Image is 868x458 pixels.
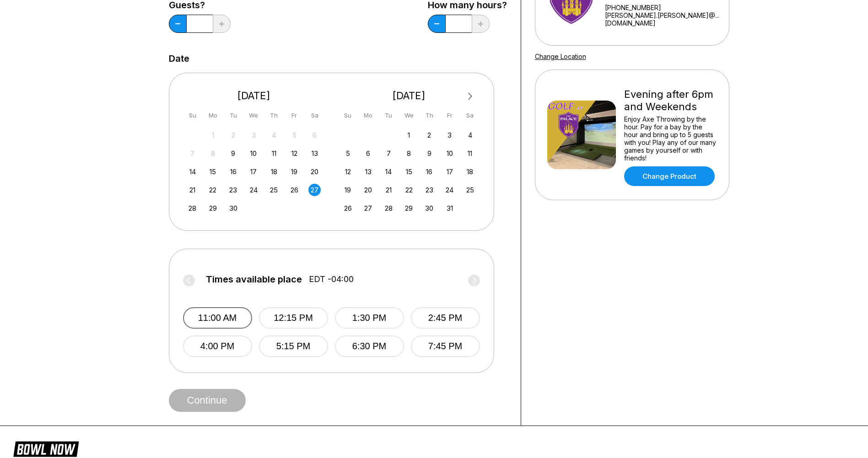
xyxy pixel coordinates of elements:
[309,274,354,284] span: EDT -04:00
[342,109,354,122] div: Su
[335,336,404,357] button: 6:30 PM
[335,307,404,329] button: 1:30 PM
[308,165,321,178] div: Choose Saturday, September 20th, 2025
[342,165,354,178] div: Choose Sunday, October 12th, 2025
[183,336,252,357] button: 4:00 PM
[443,129,456,141] div: Choose Friday, October 3rd, 2025
[248,147,260,160] div: Choose Wednesday, September 10th, 2025
[308,109,321,122] div: Sa
[605,11,725,27] a: [PERSON_NAME].[PERSON_NAME]@...[DOMAIN_NAME]
[227,109,239,122] div: Tu
[338,90,480,102] div: [DATE]
[268,129,280,141] div: Not available Thursday, September 4th, 2025
[169,53,189,64] label: Date
[464,184,476,196] div: Choose Saturday, October 25th, 2025
[248,109,260,122] div: We
[186,202,199,214] div: Choose Sunday, September 28th, 2025
[547,101,616,169] img: Evening after 6pm and Weekends
[362,109,374,122] div: Mo
[624,166,715,186] a: Change Product
[207,129,219,141] div: Not available Monday, September 1st, 2025
[463,89,478,104] button: Next Month
[186,109,199,122] div: Su
[183,90,325,102] div: [DATE]
[342,147,354,160] div: Choose Sunday, October 5th, 2025
[443,202,456,214] div: Choose Friday, October 31st, 2025
[268,184,280,196] div: Choose Thursday, September 25th, 2025
[464,147,476,160] div: Choose Saturday, October 11th, 2025
[362,165,374,178] div: Choose Monday, October 13th, 2025
[268,109,280,122] div: Th
[288,109,301,122] div: Fr
[535,53,586,60] a: Change Location
[403,147,415,160] div: Choose Wednesday, October 8th, 2025
[423,184,436,196] div: Choose Thursday, October 23rd, 2025
[624,115,717,162] div: Enjoy Axe Throwing by the hour. Pay for a bay by the hour and bring up to 5 guests with you! Play...
[443,109,456,122] div: Fr
[207,184,219,196] div: Choose Monday, September 22nd, 2025
[288,147,301,160] div: Choose Friday, September 12th, 2025
[624,88,717,113] div: Evening after 6pm and Weekends
[403,129,415,141] div: Choose Wednesday, October 1st, 2025
[186,147,199,160] div: Not available Sunday, September 7th, 2025
[423,147,436,160] div: Choose Thursday, October 9th, 2025
[288,165,301,178] div: Choose Friday, September 19th, 2025
[186,184,199,196] div: Choose Sunday, September 21st, 2025
[403,109,415,122] div: We
[206,274,302,284] span: Times available place
[227,129,239,141] div: Not available Tuesday, September 2nd, 2025
[464,129,476,141] div: Choose Saturday, October 4th, 2025
[342,184,354,196] div: Choose Sunday, October 19th, 2025
[268,165,280,178] div: Choose Thursday, September 18th, 2025
[403,184,415,196] div: Choose Wednesday, October 22nd, 2025
[268,147,280,160] div: Choose Thursday, September 11th, 2025
[288,184,301,196] div: Choose Friday, September 26th, 2025
[288,129,301,141] div: Not available Friday, September 5th, 2025
[423,129,436,141] div: Choose Thursday, October 2nd, 2025
[383,109,395,122] div: Tu
[362,202,374,214] div: Choose Monday, October 27th, 2025
[308,147,321,160] div: Choose Saturday, September 13th, 2025
[207,202,219,214] div: Choose Monday, September 29th, 2025
[443,165,456,178] div: Choose Friday, October 17th, 2025
[183,307,252,329] button: 11:00 AM
[443,184,456,196] div: Choose Friday, October 24th, 2025
[423,165,436,178] div: Choose Thursday, October 16th, 2025
[403,202,415,214] div: Choose Wednesday, October 29th, 2025
[186,165,199,178] div: Choose Sunday, September 14th, 2025
[403,165,415,178] div: Choose Wednesday, October 15th, 2025
[464,109,476,122] div: Sa
[423,109,436,122] div: Th
[362,184,374,196] div: Choose Monday, October 20th, 2025
[342,202,354,214] div: Choose Sunday, October 26th, 2025
[248,129,260,141] div: Not available Wednesday, September 3rd, 2025
[227,147,239,160] div: Choose Tuesday, September 9th, 2025
[308,129,321,141] div: Not available Saturday, September 6th, 2025
[383,147,395,160] div: Choose Tuesday, October 7th, 2025
[248,184,260,196] div: Choose Wednesday, September 24th, 2025
[308,184,321,196] div: Choose Saturday, September 27th, 2025
[227,202,239,214] div: Choose Tuesday, September 30th, 2025
[605,4,725,11] div: [PHONE_NUMBER]
[207,147,219,160] div: Not available Monday, September 8th, 2025
[383,202,395,214] div: Choose Tuesday, October 28th, 2025
[443,147,456,160] div: Choose Friday, October 10th, 2025
[248,165,260,178] div: Choose Wednesday, September 17th, 2025
[227,165,239,178] div: Choose Tuesday, September 16th, 2025
[423,202,436,214] div: Choose Thursday, October 30th, 2025
[207,165,219,178] div: Choose Monday, September 15th, 2025
[227,184,239,196] div: Choose Tuesday, September 23rd, 2025
[259,336,328,357] button: 5:15 PM
[362,147,374,160] div: Choose Monday, October 6th, 2025
[383,184,395,196] div: Choose Tuesday, October 21st, 2025
[340,128,478,214] div: month 2025-10
[185,128,323,214] div: month 2025-09
[207,109,219,122] div: Mo
[464,165,476,178] div: Choose Saturday, October 18th, 2025
[411,336,480,357] button: 7:45 PM
[259,307,328,329] button: 12:15 PM
[411,307,480,329] button: 2:45 PM
[383,165,395,178] div: Choose Tuesday, October 14th, 2025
